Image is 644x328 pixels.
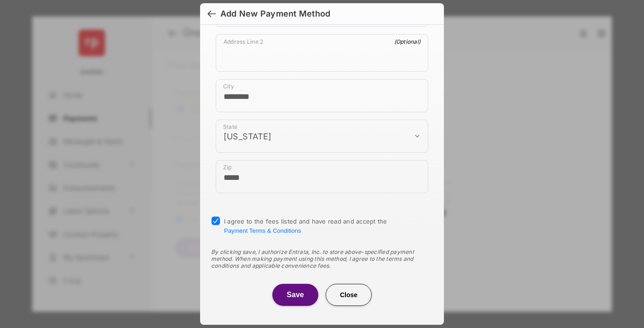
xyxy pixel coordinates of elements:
div: payment_method_screening[postal_addresses][addressLine2] [216,34,428,72]
button: Close [326,284,372,306]
div: payment_method_screening[postal_addresses][postalCode] [216,160,428,193]
div: Add New Payment Method [220,9,330,19]
span: I agree to the fees listed and have read and accept the [224,218,387,234]
div: By clicking save, I authorize Entrata, Inc. to store above-specified payment method. When making ... [211,248,433,269]
button: I agree to the fees listed and have read and accept the [224,227,301,234]
div: payment_method_screening[postal_addresses][administrativeArea] [216,120,428,153]
button: Save [272,284,318,306]
div: payment_method_screening[postal_addresses][locality] [216,79,428,112]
